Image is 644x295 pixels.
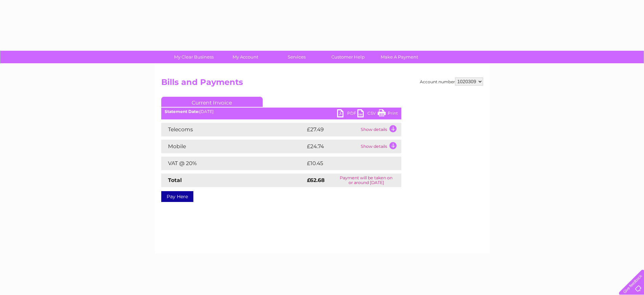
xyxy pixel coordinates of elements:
td: £10.45 [305,157,387,170]
a: CSV [357,109,378,119]
a: Current Invoice [161,97,263,107]
b: Statement Date: [165,109,199,114]
strong: £62.68 [307,177,325,183]
td: Payment will be taken on or around [DATE] [331,174,401,187]
a: My Account [217,51,273,63]
td: Show details [359,140,401,153]
td: £24.74 [305,140,359,153]
td: Show details [359,123,401,136]
a: Print [378,109,398,119]
a: Customer Help [320,51,376,63]
td: Mobile [161,140,305,153]
td: Telecoms [161,123,305,136]
a: My Clear Business [166,51,222,63]
strong: Total [168,177,182,183]
h2: Bills and Payments [161,77,483,90]
td: VAT @ 20% [161,157,305,170]
td: £27.49 [305,123,359,136]
a: PDF [337,109,357,119]
div: Account number [420,77,483,86]
div: [DATE] [161,109,401,114]
a: Services [269,51,325,63]
a: Pay Here [161,191,193,202]
a: Make A Payment [372,51,427,63]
